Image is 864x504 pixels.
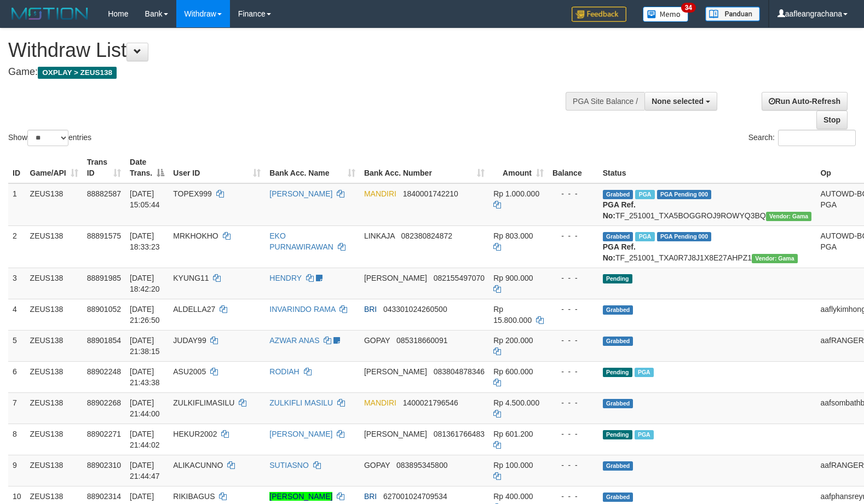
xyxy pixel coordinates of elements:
th: Balance [548,152,598,183]
a: EKO PURNAWIRAWAN [269,231,333,251]
span: Pending [603,430,632,439]
span: 88891575 [87,231,121,240]
span: Rp 1.000.000 [493,189,539,198]
span: JUDAY99 [173,336,206,345]
span: Grabbed [603,493,633,502]
span: Grabbed [603,461,633,471]
span: Grabbed [603,305,633,315]
td: 6 [8,361,26,392]
span: Copy 627001024709534 to clipboard [383,492,447,501]
td: 2 [8,225,26,268]
th: Status [598,152,816,183]
span: Copy 082155497070 to clipboard [434,274,485,282]
span: 88902310 [87,461,121,470]
span: Rp 900.000 [493,274,533,282]
span: MANDIRI [364,189,396,198]
span: RIKIBAGUS [173,492,215,501]
td: ZEUS138 [26,183,83,226]
span: [DATE] 15:05:44 [130,189,160,209]
td: 5 [8,330,26,361]
span: GOPAY [364,461,390,470]
a: SUTIASNO [269,461,309,470]
label: Show entries [8,130,91,146]
a: Stop [816,111,848,129]
th: Bank Acc. Number: activate to sort column ascending [360,152,489,183]
th: Amount: activate to sort column ascending [489,152,548,183]
span: Grabbed [603,399,633,408]
span: Rp 100.000 [493,461,533,470]
a: [PERSON_NAME] [269,189,332,198]
span: 88902268 [87,398,121,407]
span: MRKHOKHO [173,231,218,240]
span: [PERSON_NAME] [364,430,427,438]
div: - - - [552,335,594,346]
td: 1 [8,183,26,226]
td: 3 [8,268,26,299]
div: - - - [552,428,594,439]
span: ZULKIFLIMASILU [173,398,234,407]
span: Copy 083804878346 to clipboard [434,367,485,376]
td: 8 [8,424,26,455]
span: 34 [681,3,696,13]
span: ALDELLA27 [173,305,215,314]
td: ZEUS138 [26,392,83,424]
img: Feedback.jpg [572,7,626,22]
select: Showentries [27,130,68,146]
span: [DATE] 21:44:00 [130,398,160,418]
span: KYUNG11 [173,274,209,282]
span: Pending [603,274,632,283]
a: [PERSON_NAME] [269,430,332,438]
span: [DATE] 21:44:47 [130,461,160,480]
td: ZEUS138 [26,268,83,299]
th: Date Trans.: activate to sort column descending [125,152,169,183]
span: Copy 1400021796546 to clipboard [403,398,458,407]
span: OXPLAY > ZEUS138 [38,67,117,79]
span: 88902271 [87,430,121,438]
span: PGA Pending [657,232,712,241]
td: 7 [8,392,26,424]
span: [DATE] 21:38:15 [130,336,160,356]
span: [DATE] 21:43:38 [130,367,160,387]
th: ID [8,152,26,183]
a: Run Auto-Refresh [762,92,848,111]
div: - - - [552,273,594,283]
td: ZEUS138 [26,299,83,330]
span: PGA Pending [657,190,712,199]
a: [PERSON_NAME] [269,492,332,501]
span: MANDIRI [364,398,396,407]
span: Pending [603,368,632,377]
th: Bank Acc. Name: activate to sort column ascending [265,152,360,183]
button: None selected [644,92,717,111]
span: [PERSON_NAME] [364,367,427,376]
td: ZEUS138 [26,330,83,361]
a: INVARINDO RAMA [269,305,335,314]
span: BRI [364,305,377,314]
span: ASU2005 [173,367,206,376]
span: [DATE] 18:33:23 [130,231,160,251]
span: TOPEX999 [173,189,212,198]
span: Rp 15.800.000 [493,305,532,325]
span: None selected [652,97,704,106]
span: [PERSON_NAME] [364,274,427,282]
a: AZWAR ANAS [269,336,319,345]
a: HENDRY [269,274,302,282]
span: Rp 4.500.000 [493,398,539,407]
th: Game/API: activate to sort column ascending [26,152,83,183]
b: PGA Ref. No: [603,242,636,262]
span: Grabbed [603,232,633,241]
td: TF_251001_TXA5BOGGROJ9ROWYQ3BQ [598,183,816,226]
span: Marked by aafnoeunsreypich [635,190,654,199]
img: panduan.png [705,7,760,21]
span: Copy 083895345800 to clipboard [396,461,447,470]
div: PGA Site Balance / [566,92,644,111]
td: ZEUS138 [26,424,83,455]
div: - - - [552,304,594,315]
h1: Withdraw List [8,39,565,61]
span: Rp 601.200 [493,430,533,438]
span: GOPAY [364,336,390,345]
span: Rp 803.000 [493,231,533,240]
b: PGA Ref. No: [603,200,636,220]
div: - - - [552,397,594,408]
td: 4 [8,299,26,330]
span: [DATE] 21:26:50 [130,305,160,325]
